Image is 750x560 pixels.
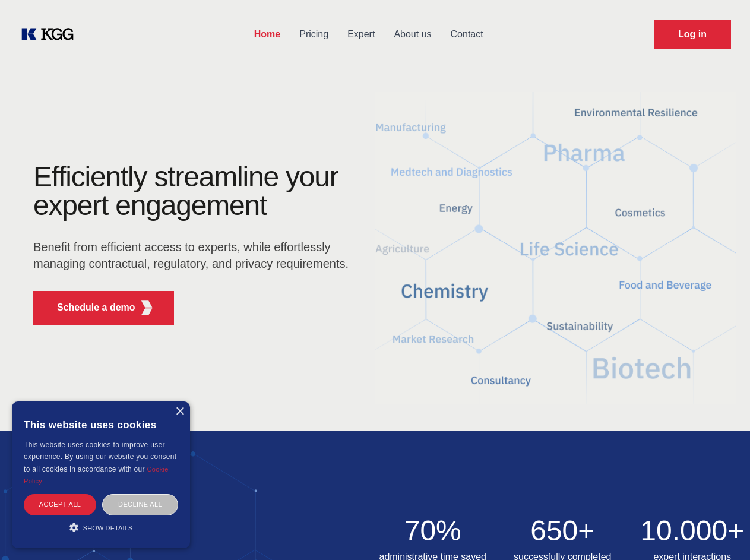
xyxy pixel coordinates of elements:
a: About us [384,19,441,50]
a: Cookie Policy [24,466,169,485]
div: Show details [24,521,178,533]
div: Close [175,407,184,416]
div: Decline all [102,494,178,515]
h1: Efficiently streamline your expert engagement [33,163,356,220]
p: Benefit from efficient access to experts, while effortlessly managing contractual, regulatory, an... [33,239,356,272]
img: KGG Fifth Element RED [140,300,154,315]
img: KGG Fifth Element RED [375,77,736,419]
a: KOL Knowledge Platform: Talk to Key External Experts (KEE) [19,25,83,44]
h2: 70% [375,517,491,545]
iframe: Chat Widget [691,503,750,560]
a: Request Demo [654,20,731,49]
a: Pricing [290,19,338,50]
div: Accept all [24,494,96,515]
span: Show details [83,524,133,531]
a: Contact [441,19,493,50]
a: Expert [338,19,384,50]
button: Schedule a demoKGG Fifth Element RED [33,291,174,325]
p: Schedule a demo [57,300,135,315]
span: This website uses cookies to improve user experience. By using our website you consent to all coo... [24,441,176,473]
h2: 650+ [505,517,621,545]
a: Home [245,19,290,50]
div: This website uses cookies [24,410,178,439]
